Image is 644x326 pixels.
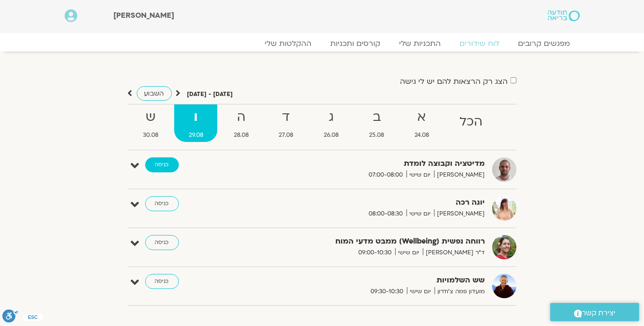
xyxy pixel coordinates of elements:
a: ג26.08 [310,104,353,142]
span: 08:00-08:30 [366,209,407,219]
strong: ו [174,107,217,128]
a: ש30.08 [129,104,173,142]
a: ב25.08 [355,104,399,142]
span: 29.08 [174,130,217,140]
a: קורסים ותכניות [321,39,390,48]
a: א24.08 [400,104,444,142]
strong: יוגה רכה [256,196,485,209]
a: לוח שידורים [451,39,509,48]
strong: ש [129,107,173,128]
strong: רווחה נפשית (Wellbeing) ממבט מדעי המוח [256,235,485,248]
a: כניסה [145,196,179,211]
p: [DATE] - [DATE] [187,89,233,99]
a: ד27.08 [265,104,308,142]
label: הצג רק הרצאות להם יש לי גישה [400,77,508,86]
span: [PERSON_NAME] [113,10,174,21]
span: 09:30-10:30 [368,287,407,296]
span: 07:00-08:00 [366,170,407,180]
a: יצירת קשר [550,303,639,321]
a: ה28.08 [219,104,263,142]
a: הכל [445,104,497,142]
span: 24.08 [400,130,444,140]
strong: ד [265,107,308,128]
strong: ה [219,107,263,128]
a: ו29.08 [174,104,217,142]
span: מועדון פמה צ'ודרון [435,287,485,296]
span: 26.08 [310,130,353,140]
strong: ב [355,107,399,128]
span: 30.08 [129,130,173,140]
strong: מדיטציה וקבוצה לומדת [256,157,485,170]
a: כניסה [145,235,179,250]
span: יום שישי [395,248,423,258]
span: 28.08 [219,130,263,140]
span: 09:00-10:30 [355,248,395,258]
span: יצירת קשר [582,307,616,319]
strong: א [400,107,444,128]
span: יום שישי [407,170,434,180]
a: כניסה [145,157,179,172]
span: ד"ר [PERSON_NAME] [423,248,485,258]
span: 25.08 [355,130,399,140]
strong: ג [310,107,353,128]
span: יום שישי [407,209,434,219]
nav: Menu [65,39,580,48]
span: [PERSON_NAME] [434,170,485,180]
a: מפגשים קרובים [509,39,580,48]
a: השבוע [137,86,172,101]
span: [PERSON_NAME] [434,209,485,219]
span: 27.08 [265,130,308,140]
strong: שש השלמויות [256,274,485,287]
span: השבוע [144,89,164,98]
span: יום שישי [407,287,435,296]
a: התכניות שלי [390,39,451,48]
a: כניסה [145,274,179,289]
strong: הכל [445,111,497,133]
a: ההקלטות שלי [256,39,321,48]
